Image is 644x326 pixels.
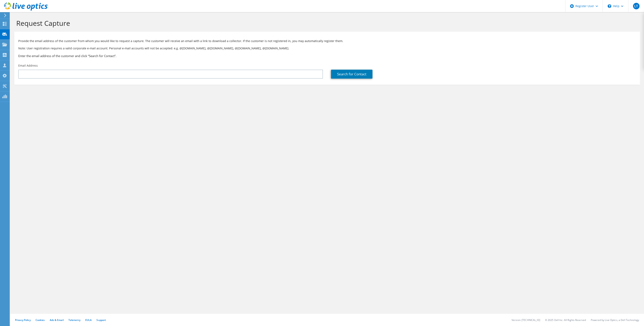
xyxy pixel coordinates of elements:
span: LT [633,3,640,9]
a: Ads & Email [50,318,64,322]
svg: \n [608,4,611,8]
p: Note: User registration requires a valid corporate e-mail account. Personal e-mail accounts will ... [18,46,636,51]
a: EULA [85,318,92,322]
li: Version: [TECHNICAL_ID] [512,318,540,322]
a: Cookies [36,318,45,322]
li: Powered by Live Optics, a Dell Technology [591,318,639,322]
h3: Enter the email address of the customer and click “Search for Contact”. [18,54,636,58]
a: Search for Contact [331,70,372,79]
label: Email Address [18,64,38,68]
a: Privacy Policy [15,318,31,322]
a: Telemetry [68,318,80,322]
a: Support [96,318,106,322]
h1: Request Capture [16,19,636,27]
p: Provide the email address of the customer from whom you would like to request a capture. The cust... [18,39,636,43]
li: © 2025 Dell Inc. All Rights Reserved [545,318,586,322]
